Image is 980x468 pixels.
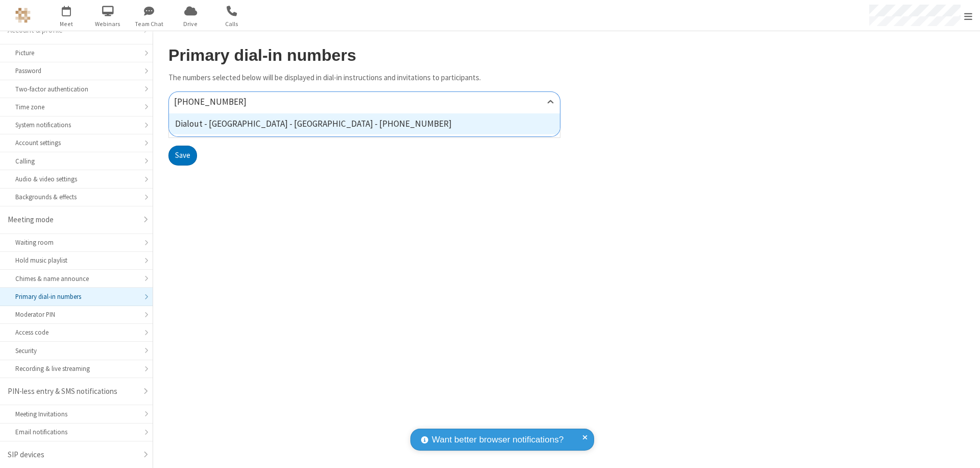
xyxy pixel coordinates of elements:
img: QA Selenium DO NOT DELETE OR CHANGE [15,8,31,23]
div: Password [15,66,137,76]
span: Drive [171,19,210,29]
span: Webinars [89,19,127,29]
div: Chimes & name announce [15,274,137,284]
div: Account settings [15,138,137,148]
div: Calling [15,156,137,166]
div: Meeting mode [8,214,137,226]
div: Email notifications [15,427,137,437]
div: PIN-less entry & SMS notifications [8,386,137,397]
div: Moderator PIN [15,310,137,319]
div: Waiting room [15,238,137,247]
span: Want better browser notifications? [432,433,563,447]
p: The numbers selected below will be displayed in dial-in instructions and invitations to participa... [168,72,560,84]
div: Primary dial-in numbers [15,292,137,301]
div: Hold music playlist [15,255,137,265]
div: Access code [15,327,137,337]
div: Recording & live streaming [15,364,137,373]
div: Security [15,346,137,356]
button: Save [168,146,197,166]
span: Dialout - [GEOGRAPHIC_DATA] - [GEOGRAPHIC_DATA] - [PHONE_NUMBER] [175,118,452,129]
div: Two-factor authentication [15,84,137,94]
div: Audio & video settings [15,174,137,184]
div: Meeting Invitations [15,409,137,419]
div: SIP devices [8,449,137,461]
div: Time zone [15,102,137,112]
div: System notifications [15,120,137,130]
h2: Primary dial-in numbers [168,46,560,64]
div: Picture [15,48,137,58]
span: Calls [213,19,251,29]
span: Team Chat [130,19,168,29]
span: Meet [47,19,86,29]
div: Backgrounds & effects [15,192,137,202]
